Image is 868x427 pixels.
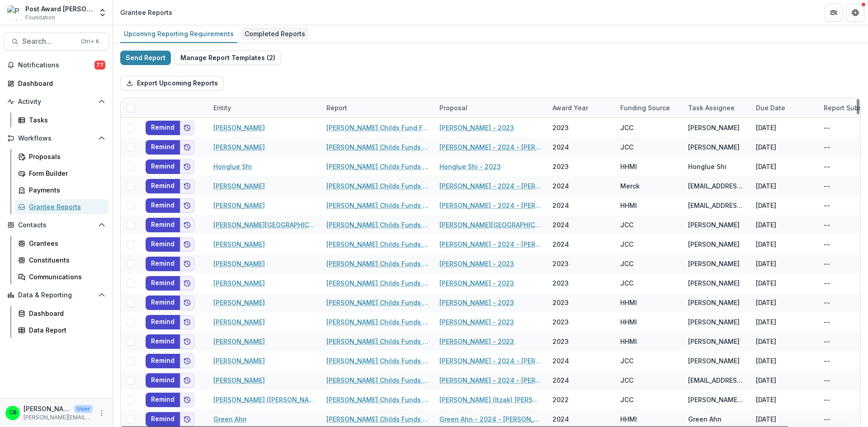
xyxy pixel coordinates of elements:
[439,142,542,152] a: [PERSON_NAME] - 2024 - [PERSON_NAME] Memorial Fund - Fellowship Application
[439,298,514,307] a: [PERSON_NAME] - 2023
[750,332,818,351] div: [DATE]
[120,51,171,65] button: Send Report
[434,103,473,113] div: Proposal
[439,181,542,191] a: [PERSON_NAME] - 2024 - [PERSON_NAME] Childs Memorial Fund - Fellowship Application
[824,123,830,132] div: --
[326,395,429,404] a: [PERSON_NAME] Childs Funds Fellow’s Annual Progress Report
[683,98,750,117] div: Task Assignee
[620,259,633,268] div: JCC
[326,123,429,132] a: [PERSON_NAME] Childs Fund Fellowship Award Financial Expenditure Report
[120,76,224,90] button: Export Upcoming Reports
[620,317,637,327] div: HHMI
[14,199,109,214] a: Grantee Reports
[29,272,102,282] div: Communications
[434,98,547,117] div: Proposal
[180,179,194,193] button: Add to friends
[213,181,265,191] a: [PERSON_NAME]
[688,317,740,327] div: [PERSON_NAME]
[120,25,237,43] a: Upcoming Reporting Requirements
[552,142,569,152] div: 2024
[326,356,429,366] a: [PERSON_NAME] Childs Funds Fellow’s Annual Progress Report
[750,390,818,409] div: [DATE]
[146,412,180,427] button: Remind
[750,254,818,273] div: [DATE]
[824,356,830,366] div: --
[552,123,569,132] div: 2023
[213,395,316,404] a: [PERSON_NAME] ([PERSON_NAME]
[552,356,569,366] div: 2024
[208,103,236,113] div: Entity
[326,375,429,385] a: [PERSON_NAME] Childs Funds Fellow’s Annual Progress Report
[213,201,265,210] a: [PERSON_NAME]
[24,404,71,413] p: [PERSON_NAME]
[180,276,194,291] button: Add to friends
[146,140,180,155] button: Remind
[688,298,740,307] div: [PERSON_NAME]
[180,393,194,407] button: Add to friends
[213,259,265,268] a: [PERSON_NAME]
[688,414,722,424] div: Green Ahn
[750,196,818,215] div: [DATE]
[4,58,109,72] button: Notifications77
[688,337,740,346] div: [PERSON_NAME]
[688,259,740,268] div: [PERSON_NAME]
[146,257,180,271] button: Remind
[321,103,353,113] div: Report
[552,259,569,268] div: 2023
[25,14,55,22] span: Foundation
[4,131,109,145] button: Open Workflows
[750,98,818,117] div: Due Date
[620,356,633,366] div: JCC
[439,278,514,288] a: [PERSON_NAME] - 2023
[321,98,434,117] div: Report
[24,413,93,422] p: [PERSON_NAME][EMAIL_ADDRESS][PERSON_NAME][DOMAIN_NAME]
[18,221,94,229] span: Contacts
[552,337,569,346] div: 2023
[180,257,194,271] button: Add to friends
[241,25,309,43] a: Completed Reports
[146,160,180,174] button: Remind
[620,162,637,171] div: HHMI
[688,201,745,210] div: [EMAIL_ADDRESS][DOMAIN_NAME]
[439,395,542,404] a: [PERSON_NAME] (Itzak) [PERSON_NAME] - 2022
[146,179,180,193] button: Remind
[14,306,109,321] a: Dashboard
[180,354,194,368] button: Add to friends
[29,115,102,125] div: Tasks
[620,181,640,191] div: Merck
[14,236,109,251] a: Grantees
[439,220,542,230] a: [PERSON_NAME][GEOGRAPHIC_DATA][PERSON_NAME] - 2024 - [PERSON_NAME] Childs Memorial Fund - Fellows...
[615,103,675,113] div: Funding Source
[29,239,102,248] div: Grantees
[94,61,105,70] span: 77
[688,278,740,288] div: [PERSON_NAME]
[620,239,633,249] div: JCC
[825,4,843,22] button: Partners
[439,259,514,268] a: [PERSON_NAME] - 2023
[213,162,252,171] a: Honglue Shi
[175,51,281,65] button: Manage Report Templates (2)
[750,293,818,312] div: [DATE]
[4,218,109,232] button: Open Contacts
[688,220,740,230] div: [PERSON_NAME]
[146,296,180,310] button: Remind
[439,375,542,385] a: [PERSON_NAME] - 2024 - [PERSON_NAME] Childs Memorial Fund - Fellowship Application
[14,253,109,267] a: Constituents
[117,6,176,19] nav: breadcrumb
[439,201,542,210] a: [PERSON_NAME] - 2024 - [PERSON_NAME] Childs Memorial Fund - Fellowship Application
[620,220,633,230] div: JCC
[824,259,830,268] div: --
[14,323,109,338] a: Data Report
[326,317,429,327] a: [PERSON_NAME] Childs Funds Fellow’s Annual Progress Report
[824,142,830,152] div: --
[552,162,569,171] div: 2023
[208,98,321,117] div: Entity
[4,94,109,109] button: Open Activity
[824,414,830,424] div: --
[326,278,429,288] a: [PERSON_NAME] Childs Funds Fellow’s Annual Progress Report
[180,198,194,213] button: Add to friends
[18,98,94,106] span: Activity
[615,98,683,117] div: Funding Source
